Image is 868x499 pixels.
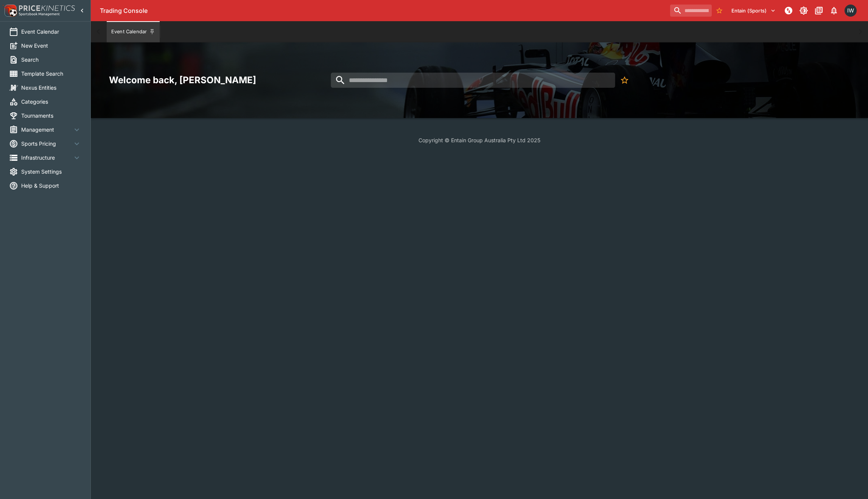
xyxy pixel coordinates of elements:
input: search [670,5,712,17]
button: No Bookmarks [713,5,725,17]
span: Nexus Entities [21,84,81,92]
span: Infrastructure [21,154,72,162]
button: Ian Wright [842,2,859,19]
button: Toggle light/dark mode [797,4,810,17]
span: System Settings [21,168,81,176]
img: Sportsbook Management [19,12,60,16]
button: Select Tenant [727,5,780,17]
input: search [331,73,615,88]
span: Categories [21,98,81,106]
p: Copyright © Entain Group Australia Pty Ltd 2025 [91,136,868,144]
span: Sports Pricing [21,140,72,148]
img: PriceKinetics Logo [2,3,17,18]
button: No Bookmarks [617,73,632,88]
span: Help & Support [21,182,81,190]
span: Tournaments [21,112,81,120]
button: Documentation [812,4,826,17]
span: Search [21,56,81,64]
span: Template Search [21,70,81,78]
img: PriceKinetics [19,5,75,11]
span: Management [21,126,72,134]
div: Ian Wright [845,5,857,17]
div: Trading Console [100,7,667,15]
button: NOT Connected to PK [782,4,795,17]
span: Event Calendar [21,28,81,36]
span: New Event [21,42,81,50]
button: Notifications [827,4,841,17]
button: Event Calendar [107,21,160,42]
h2: Welcome back, [PERSON_NAME] [109,74,353,86]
